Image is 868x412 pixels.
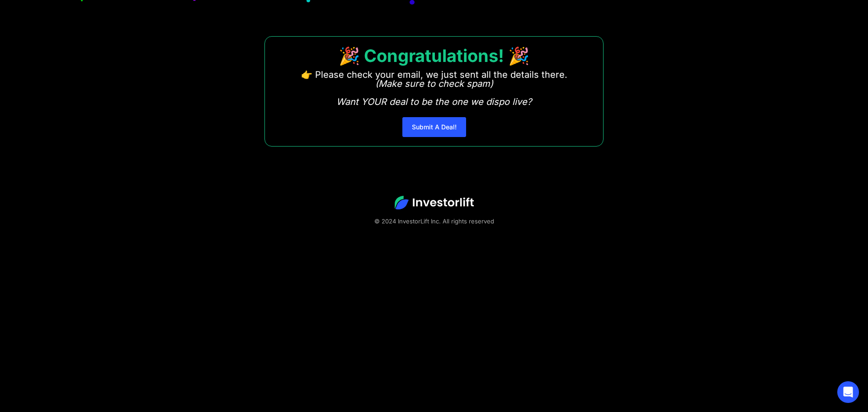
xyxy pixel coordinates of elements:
p: 👉 Please check your email, we just sent all the details there. ‍ [301,70,567,106]
div: Open Intercom Messenger [837,381,859,403]
div: © 2024 InvestorLift Inc. All rights reserved [32,217,836,226]
em: (Make sure to check spam) Want YOUR deal to be the one we dispo live? [336,78,532,107]
a: Submit A Deal! [402,117,466,137]
strong: 🎉 Congratulations! 🎉 [339,45,529,66]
